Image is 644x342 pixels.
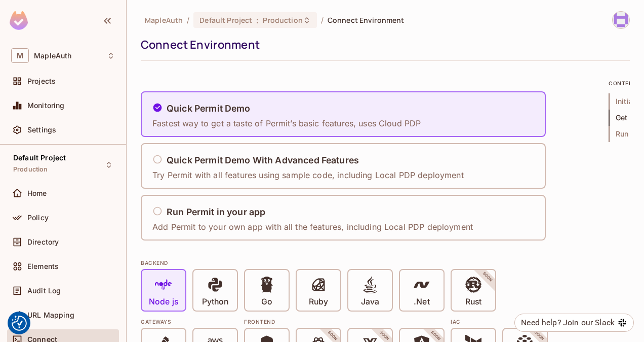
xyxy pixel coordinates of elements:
div: Connect Environment [141,37,625,52]
span: Elements [27,262,59,270]
p: Add Permit to your own app with all the features, including Local PDP deployment [152,221,473,232]
p: content [609,79,630,87]
span: URL Mapping [27,311,74,319]
p: .Net [414,297,429,307]
img: edward@pringle.vu [613,12,629,28]
span: Policy [27,214,49,222]
span: Projects [27,77,56,85]
span: M [11,48,29,63]
span: Default Project [199,15,252,25]
li: / [321,15,324,25]
h5: Quick Permit Demo [167,104,251,114]
span: Connect Environment [328,15,405,25]
div: Gateways [141,318,238,326]
span: Settings [27,126,56,134]
p: Node js [149,297,178,307]
div: BACKEND [141,259,596,267]
span: Home [27,189,47,197]
p: Go [261,297,272,307]
p: Rust [465,297,481,307]
span: Monitoring [27,101,65,110]
li: / [187,15,189,25]
h5: Run Permit in your app [167,207,265,217]
p: Fastest way to get a taste of Permit’s basic features, uses Cloud PDP [152,118,421,129]
span: : [256,16,259,24]
p: Try Permit with all features using sample code, including Local PDP deployment [152,169,464,181]
span: SOON [468,257,507,297]
span: Workspace: MapleAuth [34,52,71,60]
div: IAC [451,318,548,326]
div: Need help? Join our Slack [521,317,615,329]
span: Production [263,15,302,25]
span: Default Project [13,154,66,162]
span: the active workspace [145,15,183,25]
button: Consent Preferences [12,316,27,331]
span: Production [13,165,48,174]
img: Revisit consent button [12,316,27,331]
p: Python [202,297,228,307]
span: Directory [27,238,59,246]
span: Audit Log [27,287,61,295]
img: SReyMgAAAABJRU5ErkJggg== [10,11,28,30]
p: Java [361,297,379,307]
p: Ruby [309,297,328,307]
div: Frontend [244,318,445,326]
h5: Quick Permit Demo With Advanced Features [167,155,359,165]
